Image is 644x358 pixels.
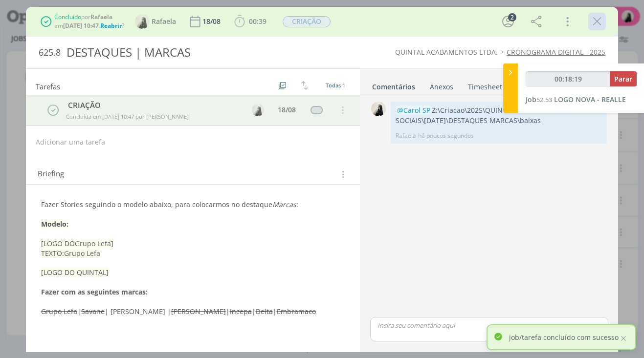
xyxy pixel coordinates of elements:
[64,249,100,258] span: Grupo Lefa
[81,307,105,316] s: Savane
[41,287,148,296] strong: Fazer com as seguintes marcas:
[610,71,637,86] button: Parar
[35,133,106,151] button: Adicionar uma tarefa
[202,18,222,25] div: 18/08
[500,14,516,29] button: 2
[41,249,64,258] span: TEXTO:
[54,13,81,21] span: Concluído
[326,82,345,89] span: Todas 1
[41,219,68,229] strong: Modelo:
[75,239,111,248] span: Grupo Lefa
[554,95,626,104] span: LOGO NOVA - REALLE
[100,21,122,30] span: Reabrir
[396,131,416,140] p: Rafaela
[278,106,296,113] div: 18/08
[54,13,124,30] div: por em . ?
[63,41,365,64] div: DESTAQUES | MARCAS
[526,95,626,104] a: Job52.53LOGO NOVA - REALLE
[509,332,619,342] p: job/tarefa concluído com sucesso
[507,47,605,57] a: CRONOGRAMA DIGITAL - 2025
[614,74,632,84] span: Parar
[396,105,602,126] p: Z:\Criacao\2025\QUINTAL ACABAMENTOS\REDES SOCIAIS\[DATE]\DESTAQUES MARCAS\baixas
[41,307,345,316] p: | | [PERSON_NAME] | | | |
[66,113,189,120] span: Concluída em [DATE] 10:47 por [PERSON_NAME]
[371,102,386,116] img: R
[467,78,503,92] a: Timesheet
[301,81,308,90] img: arrow-down-up.svg
[395,47,498,57] a: QUINTAL ACABAMENTOS LTDA.
[508,13,516,21] div: 2
[90,13,112,21] b: Rafaela
[111,239,113,248] span: ]
[26,7,619,352] div: dialog
[430,82,453,92] div: Anexos
[64,100,243,111] div: CRIAÇÃO
[41,307,77,316] s: Grupo Lefa
[256,307,273,316] s: Delta
[171,307,226,316] s: [PERSON_NAME]
[39,47,61,58] span: 625.8
[277,307,316,316] s: Embramaco
[41,268,109,277] span: [LOGO DO QUINTAL]
[63,21,99,30] b: [DATE] 10:47
[36,80,60,91] span: Tarefas
[38,168,64,181] span: Briefing
[372,78,416,92] a: Comentários
[536,95,552,104] span: 52.53
[272,200,296,209] em: Marcas
[230,307,252,316] s: Incepa
[418,131,474,140] span: há poucos segundos
[41,200,345,210] p: Fazer Stories seguindo o modelo abaixo, para colocarmos no destaque :
[41,239,75,248] span: [LOGO DO
[397,105,430,115] span: @Carol SP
